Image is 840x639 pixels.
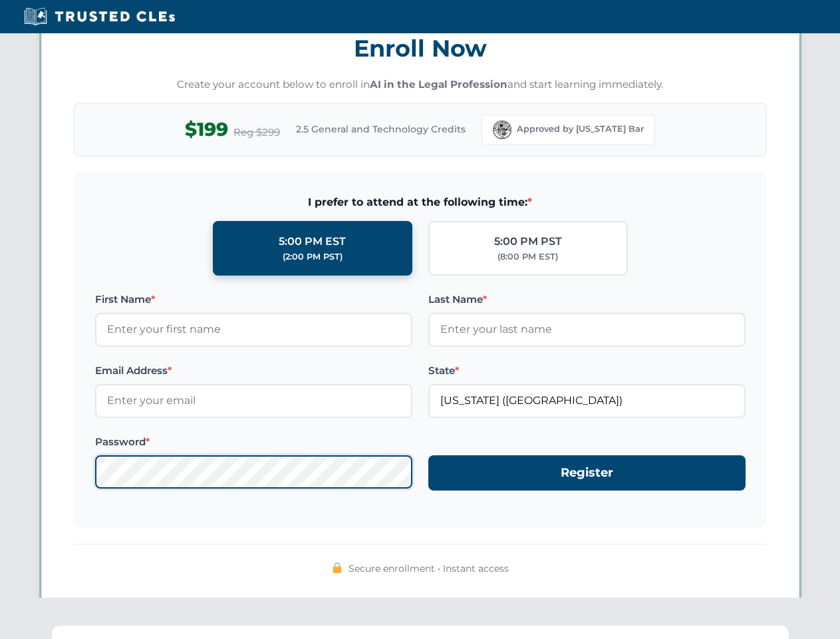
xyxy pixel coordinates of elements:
[493,120,511,139] img: Florida Bar
[95,384,412,417] input: Enter your email
[497,250,558,264] div: (8:00 PM EST)
[428,292,746,308] label: Last Name
[74,77,767,93] p: Create your account below to enroll in and start learning immediately.
[95,313,412,346] input: Enter your first name
[95,434,412,450] label: Password
[279,233,346,250] div: 5:00 PM EST
[233,124,280,140] span: Reg $299
[370,78,507,91] strong: AI in the Legal Profession
[428,363,746,379] label: State
[428,384,746,417] input: Florida (FL)
[296,122,466,136] span: 2.5 General and Technology Credits
[95,292,412,308] label: First Name
[95,194,746,211] span: I prefer to attend at the following time:
[95,363,412,379] label: Email Address
[428,455,746,491] button: Register
[349,561,509,576] span: Secure enrollment • Instant access
[428,313,746,346] input: Enter your last name
[74,27,767,69] h3: Enroll Now
[283,250,343,264] div: (2:00 PM PST)
[517,122,644,136] span: Approved by [US_STATE] Bar
[332,562,343,573] img: 🔒
[20,7,179,27] img: Trusted CLEs
[494,233,562,250] div: 5:00 PM PST
[185,114,228,144] span: $199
